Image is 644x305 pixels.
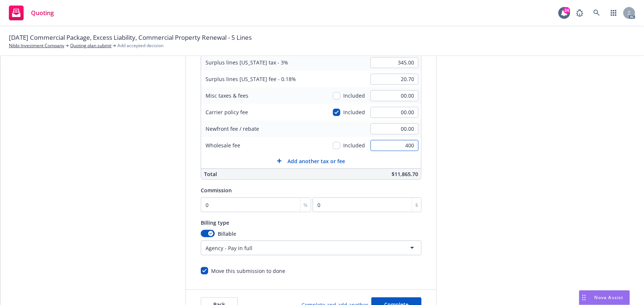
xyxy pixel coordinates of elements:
input: 0.00 [371,107,419,118]
span: Surplus lines [US_STATE] tax - 3% [206,59,288,66]
span: $11,865.70 [392,171,418,178]
span: Wholesale fee [206,142,240,149]
span: Carrier policy fee [206,109,248,116]
a: Report a Bug [572,6,587,20]
input: 0.00 [371,123,419,134]
input: 0.00 [371,90,419,101]
span: Add accepted decision [117,42,163,49]
div: Drag to move [579,291,589,305]
input: 0.00 [371,140,419,151]
span: [DATE] Commercial Package, Excess Liability, Commercial Property Renewal - 5 Lines [9,33,252,42]
span: Included [343,108,365,116]
a: Nibbi Investment Company [9,42,64,49]
span: Quoting [31,10,54,16]
span: Add another tax or fee [287,157,345,165]
span: Commission [201,187,232,194]
div: 24 [564,7,570,14]
span: $ [415,201,418,209]
button: Add another tax or fee [201,154,421,168]
span: Nova Assist [595,294,624,301]
span: % [303,201,308,209]
span: Misc taxes & fees [206,92,248,99]
div: Billable [201,230,421,238]
span: Newfront fee / rebate [206,125,259,132]
span: Billing type [201,219,229,226]
input: 0.00 [371,74,419,85]
div: Move this submission to done [211,267,285,275]
a: Search [589,6,604,20]
span: Included [343,141,365,149]
a: Quoting [6,3,57,23]
input: 0.00 [371,57,419,68]
span: Surplus lines [US_STATE] fee - 0.18% [206,76,296,83]
span: Total [204,171,217,178]
a: Switch app [606,6,621,20]
span: Included [343,92,365,99]
a: Quoting plan submit [70,42,111,49]
button: Nova Assist [579,290,630,305]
